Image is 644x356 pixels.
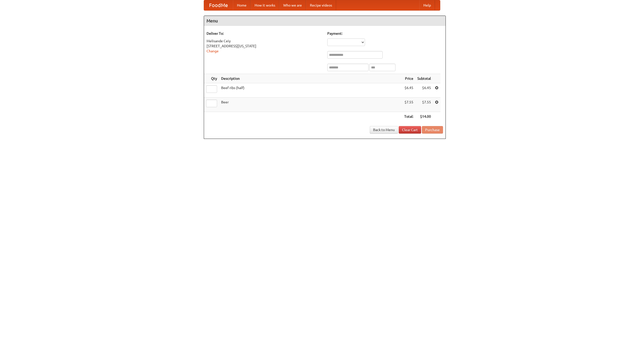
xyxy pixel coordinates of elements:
td: Beef ribs (half) [219,83,402,98]
th: Qty [204,74,219,83]
button: Purchase [422,126,443,134]
th: Total: [402,112,415,121]
div: [STREET_ADDRESS][US_STATE] [207,44,322,49]
td: $6.45 [402,83,415,98]
th: Description [219,74,402,83]
a: Who we are [279,0,306,10]
td: $7.55 [415,98,433,112]
a: Clear Cart [399,126,421,134]
h4: Menu [204,16,446,26]
td: Beer [219,98,402,112]
a: Recipe videos [306,0,336,10]
th: Subtotal [415,74,433,83]
td: $6.45 [415,83,433,98]
div: Melisande Ceiy [207,38,322,44]
a: Help [419,0,435,10]
a: Home [233,0,251,10]
a: Change [207,49,219,53]
a: FoodMe [204,0,233,10]
a: Back to Menu [370,126,398,134]
h5: Payment: [327,31,443,36]
a: How it works [251,0,279,10]
td: $7.55 [402,98,415,112]
h5: Deliver To: [207,31,322,36]
th: Price [402,74,415,83]
th: $14.00 [415,112,433,121]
